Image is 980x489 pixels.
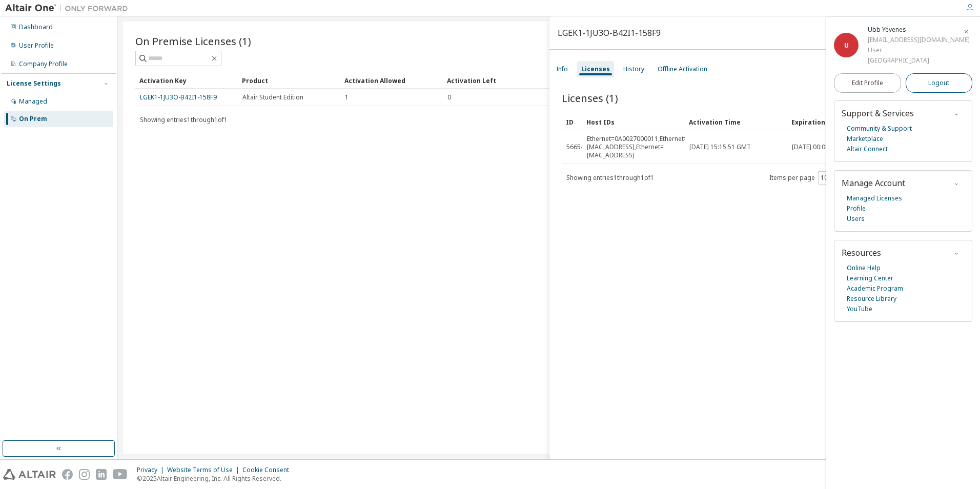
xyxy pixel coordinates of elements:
[852,79,883,87] span: Edit Profile
[96,469,107,480] img: linkedin.svg
[3,469,56,480] img: altair_logo.svg
[345,93,349,101] span: 1
[137,474,295,483] p: © 2025 Altair Engineering, Inc. All Rights Reserved.
[566,114,578,130] div: ID
[847,273,893,283] a: Learning Center
[842,108,914,119] span: Support & Services
[847,283,903,294] a: Academic Program
[868,55,970,66] div: [GEOGRAPHIC_DATA]
[79,469,90,480] img: instagram.svg
[113,469,128,480] img: youtube.svg
[847,124,912,134] a: Community & Support
[135,34,251,48] span: On Premise Licenses (1)
[906,73,973,93] button: Logout
[658,65,707,73] div: Offline Activation
[558,29,661,37] div: LGEK1-1JU3O-B42I1-158F9
[5,3,133,13] img: Altair One
[847,203,866,214] a: Profile
[847,263,881,273] a: Online Help
[19,42,54,50] div: User Profile
[556,65,568,73] div: Info
[137,466,167,474] div: Privacy
[19,60,68,68] div: Company Profile
[842,247,881,258] span: Resources
[19,115,47,123] div: On Prem
[19,23,53,31] div: Dashboard
[868,25,970,35] div: Ubb Yévenes
[587,135,687,159] div: Ethernet=0A0027000011,Ethernet=B47AF1A6458C,Ethernet=B47AF1A6458D
[586,114,681,130] div: Host IDs
[140,115,228,124] span: Showing entries 1 through 1 of 1
[821,174,834,182] button: 10
[847,134,883,144] a: Marketplace
[792,143,853,151] span: [DATE] 00:00:00 GMT
[7,79,61,88] div: License Settings
[847,304,872,314] a: YouTube
[791,114,876,130] div: Expiration Date
[847,294,896,304] a: Resource Library
[242,72,336,89] div: Product
[581,65,610,73] div: Licenses
[62,469,73,480] img: facebook.svg
[844,41,849,50] span: U
[562,91,618,105] span: Licenses (1)
[447,72,541,89] div: Activation Left
[19,97,47,106] div: Managed
[167,466,242,474] div: Website Terms of Use
[242,466,295,474] div: Cookie Consent
[928,78,949,88] span: Logout
[242,93,303,101] span: Altair Student Edition
[623,65,644,73] div: History
[834,73,901,93] a: Edit Profile
[847,214,865,224] a: Users
[868,45,970,55] div: User
[344,72,439,89] div: Activation Allowed
[689,143,751,151] span: [DATE] 15:15:51 GMT
[847,193,902,203] a: Managed Licenses
[139,72,234,89] div: Activation Key
[140,93,217,101] a: LGEK1-1JU3O-B42I1-158F9
[689,114,783,130] div: Activation Time
[842,177,905,189] span: Manage Account
[447,93,451,101] span: 0
[769,171,837,185] span: Items per page
[868,35,970,45] div: [EMAIL_ADDRESS][DOMAIN_NAME]
[847,144,888,154] a: Altair Connect
[566,143,584,151] span: 56654
[566,173,654,182] span: Showing entries 1 through 1 of 1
